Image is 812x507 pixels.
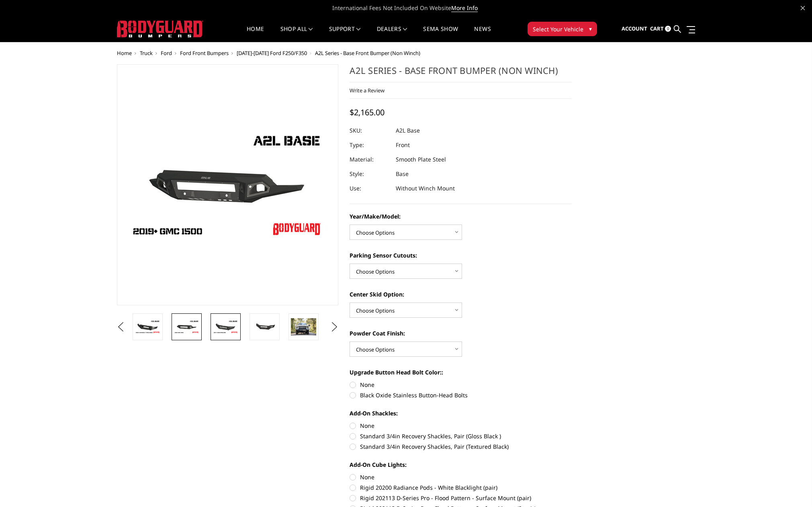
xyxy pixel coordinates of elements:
[280,26,313,42] a: shop all
[350,123,390,138] dt: SKU:
[350,442,571,451] label: Standard 3/4in Recovery Shackles, Pair (Textured Black)
[350,460,571,469] label: Add-On Cube Lights:
[350,212,571,221] label: Year/Make/Model:
[451,4,478,12] a: More Info
[377,26,407,42] a: Dealers
[140,49,153,57] a: Truck
[622,18,647,40] a: Account
[315,49,420,57] span: A2L Series - Base Front Bumper (Non Winch)
[252,321,277,333] img: A2L Series - Base Front Bumper (Non Winch)
[650,18,671,40] a: Cart 0
[115,321,127,333] button: Previous
[396,152,446,167] dd: Smooth Plate Steel
[350,107,385,118] span: $2,165.00
[180,49,229,57] a: Ford Front Bumpers
[350,64,571,82] h1: A2L Series - Base Front Bumper (Non Winch)
[161,49,172,57] a: Ford
[396,138,410,152] dd: Front
[135,320,160,334] img: A2L Series - Base Front Bumper (Non Winch)
[396,123,420,138] dd: A2L Base
[396,167,409,181] dd: Base
[350,409,571,417] label: Add-On Shackles:
[772,468,812,507] iframe: Chat Widget
[117,20,203,37] img: BODYGUARD BUMPERS
[237,49,307,57] a: [DATE]-[DATE] Ford F250/F350
[350,152,390,167] dt: Material:
[329,26,361,42] a: Support
[117,49,132,57] a: Home
[213,320,238,334] img: A2L Series - Base Front Bumper (Non Winch)
[350,290,571,298] label: Center Skid Option:
[117,64,339,305] a: A2L Series - Base Front Bumper (Non Winch)
[423,26,458,42] a: SEMA Show
[328,321,340,333] button: Next
[650,25,664,32] span: Cart
[589,25,592,33] span: ▾
[350,421,571,430] label: None
[528,22,597,36] button: Select Your Vehicle
[350,432,571,440] label: Standard 3/4in Recovery Shackles, Pair (Gloss Black )
[396,181,455,196] dd: Without Winch Mount
[622,25,647,32] span: Account
[350,380,571,389] label: None
[350,391,571,399] label: Black Oxide Stainless Button-Head Bolts
[350,181,390,196] dt: Use:
[350,494,571,502] label: Rigid 202113 D-Series Pro - Flood Pattern - Surface Mount (pair)
[350,329,571,337] label: Powder Coat Finish:
[474,26,491,42] a: News
[350,167,390,181] dt: Style:
[533,25,583,33] span: Select Your Vehicle
[350,473,571,481] label: None
[291,318,316,335] img: 2020 Chevrolet HD - Available in single light bar configuration only
[247,26,264,42] a: Home
[350,368,571,376] label: Upgrade Button Head Bolt Color::
[350,251,571,260] label: Parking Sensor Cutouts:
[350,483,571,492] label: Rigid 20200 Radiance Pods - White Blacklight (pair)
[665,26,671,32] span: 0
[174,320,199,334] img: A2L Series - Base Front Bumper (Non Winch)
[350,87,385,94] a: Write a Review
[350,138,390,152] dt: Type:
